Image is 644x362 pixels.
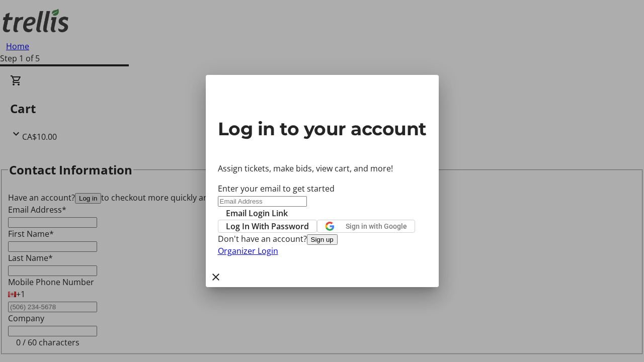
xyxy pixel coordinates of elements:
p: Assign tickets, make bids, view cart, and more! [218,162,427,174]
button: Close [206,267,226,287]
h2: Log in to your account [218,115,427,142]
a: Organizer Login [218,245,278,256]
button: Email Login Link [218,207,296,219]
label: Enter your email to get started [218,183,335,194]
span: Sign in with Google [346,222,407,230]
button: Sign up [307,234,338,245]
span: Log In With Password [226,220,309,232]
input: Email Address [218,196,307,207]
button: Log In With Password [218,220,317,233]
div: Don't have an account? [218,233,427,245]
button: Sign in with Google [317,220,415,233]
span: Email Login Link [226,207,288,219]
